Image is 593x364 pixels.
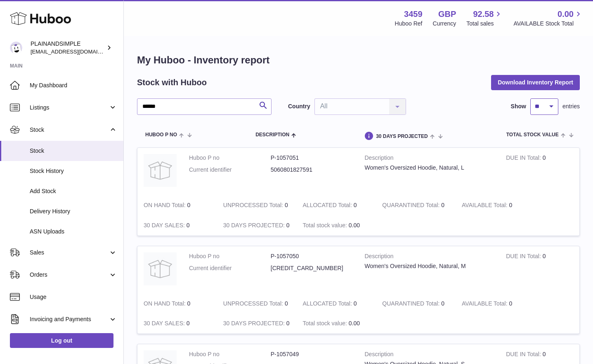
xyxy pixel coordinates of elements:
span: Total sales [466,20,503,28]
div: Women's Oversized Hoodie, Natural, L [365,164,494,172]
td: 0 [217,313,297,334]
span: Listings [30,104,109,112]
strong: AVAILABLE Total [462,300,509,309]
label: Show [511,103,526,110]
dt: Current identifier [189,166,271,174]
span: Description [255,132,289,138]
strong: Total stock value [303,222,349,231]
strong: ALLOCATED Total [303,300,354,309]
td: 0 [137,215,217,236]
h1: My Huboo - Inventory report [137,54,580,67]
h2: Stock with Huboo [137,77,207,88]
strong: ON HAND Total [144,300,187,309]
td: 0 [137,313,217,334]
td: 0 [137,195,217,215]
dd: P-1057050 [271,252,352,260]
span: entries [562,103,580,110]
span: Total stock value [506,132,559,138]
span: 92.58 [473,9,494,20]
strong: Description [365,252,494,262]
strong: UNPROCESSED Total [223,202,285,210]
img: duco@plainandsimple.com [10,42,22,54]
img: product image [144,154,177,187]
strong: ALLOCATED Total [303,202,354,210]
dt: Current identifier [189,264,271,272]
span: 0 [441,202,444,208]
td: 0 [217,215,297,236]
span: My Dashboard [30,82,117,89]
span: [EMAIL_ADDRESS][DOMAIN_NAME] [31,48,121,55]
span: Stock History [30,167,117,175]
strong: DUE IN Total [506,253,542,261]
strong: 30 DAY SALES [144,320,187,329]
dt: Huboo P no [189,154,271,162]
img: product image [144,252,177,285]
strong: AVAILABLE Total [462,202,509,210]
dt: Huboo P no [189,350,271,358]
td: 0 [217,294,297,314]
td: 0 [500,148,579,195]
td: 0 [456,195,535,215]
span: Delivery History [30,208,117,215]
dd: P-1057049 [271,350,352,358]
button: Download Inventory Report [491,75,580,90]
td: 0 [217,195,297,215]
strong: ON HAND Total [144,202,187,210]
strong: QUARANTINED Total [382,202,441,210]
td: 0 [500,246,579,294]
strong: DUE IN Total [506,154,542,163]
span: AVAILABLE Stock Total [513,20,583,28]
a: 0.00 AVAILABLE Stock Total [513,9,583,28]
strong: 3459 [404,9,423,20]
div: PLAINANDSIMPLE [31,40,105,56]
span: Add Stock [30,187,117,195]
strong: 30 DAYS PROJECTED [223,222,286,231]
td: 0 [297,195,376,215]
div: Currency [433,20,456,28]
strong: 30 DAY SALES [144,222,187,231]
div: Women's Oversized Hoodie, Natural, M [365,262,494,270]
span: Sales [30,249,109,257]
strong: UNPROCESSED Total [223,300,285,309]
span: Orders [30,271,109,279]
td: 0 [137,294,217,314]
span: 0.00 [349,222,360,229]
strong: Total stock value [303,320,349,329]
label: Country [288,103,310,110]
dd: [CREDIT_CARD_NUMBER] [271,264,352,272]
strong: Description [365,154,494,164]
dt: Huboo P no [189,252,271,260]
span: 0.00 [558,9,574,20]
strong: DUE IN Total [506,351,542,359]
strong: QUARANTINED Total [382,300,441,309]
span: ASN Uploads [30,228,117,236]
a: Log out [10,333,113,348]
dd: 5060801827591 [271,166,352,174]
span: 0 [441,300,444,307]
span: 0.00 [349,320,360,327]
a: 92.58 Total sales [466,9,503,28]
span: 30 DAYS PROJECTED [376,134,428,139]
span: Invoicing and Payments [30,315,109,323]
td: 0 [456,294,535,314]
dd: P-1057051 [271,154,352,162]
strong: GBP [438,9,456,20]
span: Stock [30,126,109,134]
span: Usage [30,293,117,301]
span: Huboo P no [145,132,177,138]
span: Stock [30,147,117,155]
strong: Description [365,350,494,360]
td: 0 [297,294,376,314]
strong: 30 DAYS PROJECTED [223,320,286,329]
div: Huboo Ref [395,20,423,28]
